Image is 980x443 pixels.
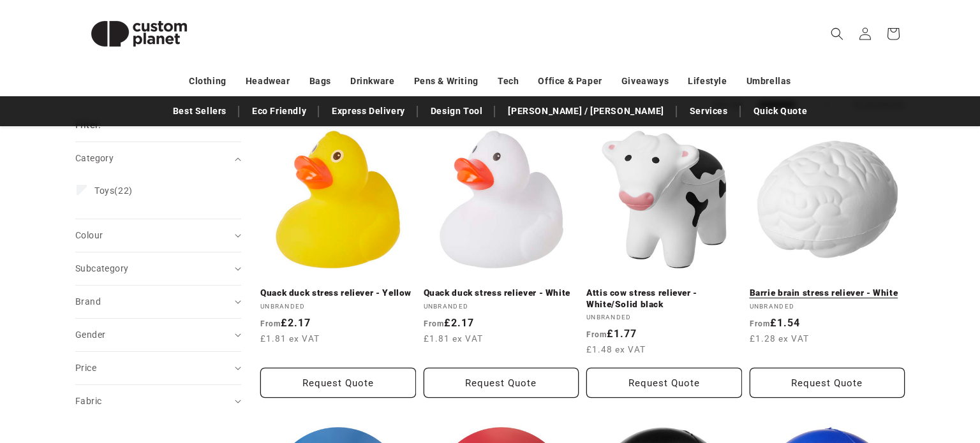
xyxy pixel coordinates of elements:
[750,368,905,398] button: Request Quote
[246,70,290,92] a: Headwear
[75,319,241,351] summary: Gender (0 selected)
[75,153,114,163] span: Category
[424,368,579,398] button: Request Quote
[746,70,791,92] a: Umbrellas
[683,100,734,122] a: Services
[586,287,742,310] a: Attis cow stress reliever - White/Solid black
[750,287,905,299] a: Barrie brain stress reliever - White
[75,219,241,252] summary: Colour (0 selected)
[94,185,133,196] span: (22)
[424,100,489,122] a: Design Tool
[309,70,331,92] a: Bags
[75,286,241,318] summary: Brand (0 selected)
[75,396,101,406] span: Fabric
[260,368,416,398] button: Request Quote
[916,382,980,443] iframe: Chat Widget
[586,368,742,398] button: Request Quote
[167,100,233,122] a: Best Sellers
[189,70,226,92] a: Clothing
[424,287,579,299] a: Quack duck stress reliever - White
[688,70,727,92] a: Lifestyle
[75,352,241,384] summary: Price
[260,287,416,299] a: Quack duck stress reliever - Yellow
[75,385,241,418] summary: Fabric (0 selected)
[747,100,814,122] a: Quick Quote
[498,70,519,92] a: Tech
[538,70,602,92] a: Office & Paper
[75,142,241,175] summary: Category (0 selected)
[75,5,203,62] img: Custom Planet
[414,70,479,92] a: Pens & Writing
[94,185,114,196] span: Toys
[823,20,851,48] summary: Search
[75,230,103,240] span: Colour
[75,252,241,285] summary: Subcategory (0 selected)
[246,100,313,122] a: Eco Friendly
[75,363,96,373] span: Price
[350,70,394,92] a: Drinkware
[75,263,128,273] span: Subcategory
[75,330,105,340] span: Gender
[325,100,412,122] a: Express Delivery
[621,70,669,92] a: Giveaways
[501,100,670,122] a: [PERSON_NAME] / [PERSON_NAME]
[75,296,101,307] span: Brand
